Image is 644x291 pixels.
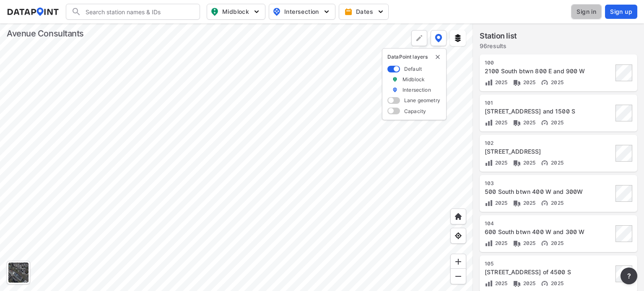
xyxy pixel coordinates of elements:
[485,180,613,187] div: 103
[392,86,398,93] img: marker_Intersection.6861001b.svg
[210,7,220,17] img: map_pin_mid.602f9df1.svg
[493,79,508,85] span: 2025
[339,4,389,20] button: Dates
[549,280,563,286] span: 2025
[435,34,442,42] img: data-point-layers.37681fc9.svg
[549,160,563,166] span: 2025
[454,272,462,281] img: MAAAAAElFTkSuQmCC
[322,8,331,16] img: 5YPKRKmlfpI5mqlR8AD95paCi+0kK1fRFDJSaMmawlwaeJcJwk9O2fotCW5ve9gAAAAASUVORK5CYII=
[485,59,613,66] div: 100
[485,147,613,156] div: 3300 South btwn Main St and State St
[404,65,422,72] label: Default
[513,199,521,207] img: Vehicle class
[434,54,441,60] img: close-external-leyer.3061a1c7.svg
[402,86,431,93] label: Intersection
[549,200,563,206] span: 2025
[493,200,508,206] span: 2025
[513,78,521,87] img: Vehicle class
[521,119,536,126] span: 2025
[603,5,637,19] a: Sign up
[521,280,536,286] span: 2025
[485,279,493,288] img: Volume count
[485,118,493,127] img: Volume count
[454,232,462,240] img: zeq5HYn9AnE9l6UmnFLPAAAAAElFTkSuQmCC
[485,67,613,75] div: 2100 South btwn 800 E and 900 W
[540,239,549,247] img: Vehicle speed
[485,100,613,106] div: 101
[521,79,536,85] span: 2025
[450,228,466,244] div: View my location
[207,4,265,20] button: Midblock
[485,140,613,147] div: 102
[402,76,425,83] label: Midblock
[605,5,637,19] button: Sign up
[480,42,517,50] label: 96 results
[485,220,613,227] div: 104
[434,54,441,60] button: delete
[485,199,493,207] img: Volume count
[513,239,521,247] img: Vehicle class
[540,159,549,167] img: Vehicle speed
[480,30,517,42] label: Station list
[450,268,466,284] div: Zoom out
[549,79,563,85] span: 2025
[273,7,330,17] span: Intersection
[485,78,493,87] img: Volume count
[549,240,563,246] span: 2025
[346,8,383,16] span: Dates
[415,34,423,42] img: +Dz8AAAAASUVORK5CYII=
[513,159,521,167] img: Vehicle class
[521,240,536,246] span: 2025
[450,209,466,224] div: Home
[549,119,563,126] span: 2025
[513,279,521,288] img: Vehicle class
[431,30,447,46] button: DataPoint layers
[81,5,195,18] input: Search
[493,280,508,286] span: 2025
[540,199,549,207] img: Vehicle speed
[210,7,260,17] span: Midblock
[404,97,440,104] label: Lane geometry
[540,118,549,127] img: Vehicle speed
[387,54,441,60] p: DataPoint layers
[485,107,613,116] div: 300 West btwn Whitney Ave and 1500 S
[450,254,466,270] div: Zoom in
[7,8,59,16] img: dataPointLogo.9353c09d.svg
[540,279,549,288] img: Vehicle speed
[485,239,493,247] img: Volume count
[392,76,398,83] img: marker_Midblock.5ba75e30.svg
[269,4,335,20] button: Intersection
[252,8,261,16] img: 5YPKRKmlfpI5mqlR8AD95paCi+0kK1fRFDJSaMmawlwaeJcJwk9O2fotCW5ve9gAAAAASUVORK5CYII=
[454,258,462,266] img: ZvzfEJKXnyWIrJytrsY285QMwk63cM6Drc+sIAAAAASUVORK5CYII=
[513,118,521,127] img: Vehicle class
[610,8,632,16] span: Sign up
[493,240,508,246] span: 2025
[621,268,637,284] button: more
[344,8,353,16] img: calendar-gold.39a51dde.svg
[626,271,632,281] span: ?
[493,160,508,166] span: 2025
[571,4,602,19] button: Sign in
[521,200,536,206] span: 2025
[454,212,462,221] img: +XpAUvaXAN7GudzAAAAAElFTkSuQmCC
[485,260,613,267] div: 105
[569,4,603,19] a: Sign in
[7,28,84,39] div: Avenue Consultants
[485,268,613,276] div: 700 East south of 4500 S
[485,188,613,196] div: 500 South btwn 400 W and 300W
[485,228,613,236] div: 600 South btwn 400 W and 300 W
[404,108,426,115] label: Capacity
[454,34,462,42] img: layers.ee07997e.svg
[377,8,385,16] img: 5YPKRKmlfpI5mqlR8AD95paCi+0kK1fRFDJSaMmawlwaeJcJwk9O2fotCW5ve9gAAAAASUVORK5CYII=
[7,261,30,284] div: Toggle basemap
[411,30,427,46] div: Polygon tool
[540,78,549,87] img: Vehicle speed
[576,8,596,16] span: Sign in
[450,30,466,46] button: External layers
[493,119,508,126] span: 2025
[485,159,493,167] img: Volume count
[272,7,282,17] img: map_pin_int.54838e6b.svg
[521,160,536,166] span: 2025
